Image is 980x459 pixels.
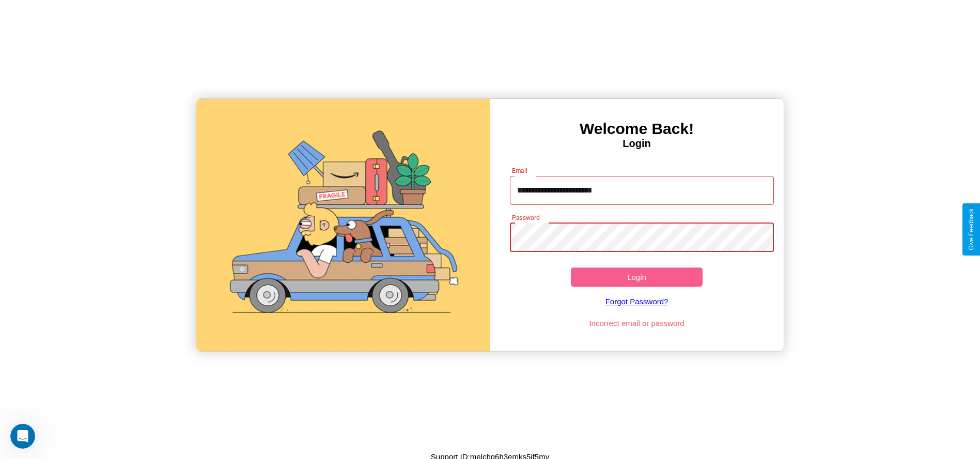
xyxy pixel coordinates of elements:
p: Incorrect email or password [505,316,769,330]
h3: Welcome Back! [490,120,784,138]
img: gif [196,99,490,351]
label: Password [512,213,539,222]
div: Give Feedback [968,209,975,250]
button: Login [571,268,703,287]
label: Email [512,166,528,175]
a: Forgot Password? [505,287,769,316]
iframe: Intercom live chat [10,424,35,449]
h4: Login [490,138,784,150]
